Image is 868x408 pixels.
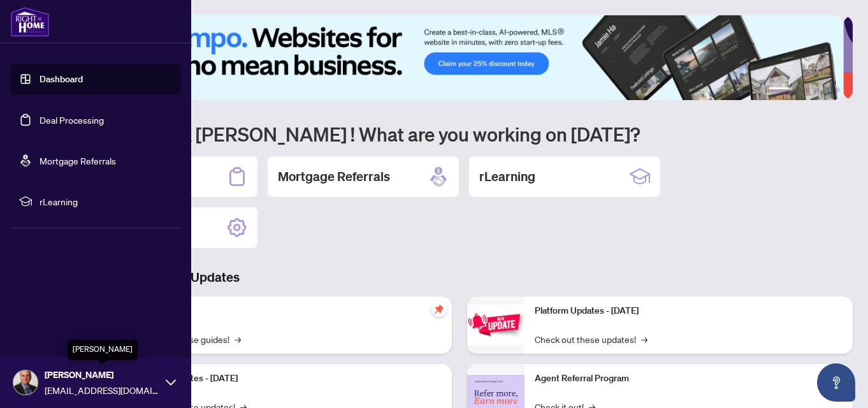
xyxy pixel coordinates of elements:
a: Check out these updates!→ [535,332,647,346]
span: → [641,332,647,346]
span: [PERSON_NAME] [45,368,159,382]
img: Profile Icon [13,370,38,395]
a: Dashboard [40,73,83,85]
p: Platform Updates - [DATE] [535,304,843,318]
button: 4 [814,87,820,92]
span: pushpin [431,302,447,317]
img: Platform Updates - June 23, 2025 [467,305,524,345]
div: [PERSON_NAME] [68,340,138,360]
button: 6 [835,87,840,92]
p: Self-Help [134,304,442,318]
button: 5 [825,87,830,92]
a: Deal Processing [40,114,104,126]
button: 2 [794,87,799,92]
span: → [235,332,241,346]
button: Open asap [817,363,855,402]
button: 1 [769,87,789,92]
span: rLearning [40,194,172,208]
img: logo [10,6,50,37]
h2: Mortgage Referrals [278,168,390,186]
span: [EMAIL_ADDRESS][DOMAIN_NAME] [45,383,159,397]
h1: Welcome back [PERSON_NAME] ! What are you working on [DATE]? [66,122,853,146]
h2: rLearning [479,168,535,186]
img: Slide 0 [66,15,843,100]
a: Mortgage Referrals [40,155,116,166]
p: Agent Referral Program [535,372,843,386]
button: 3 [804,87,809,92]
h3: Brokerage & Industry Updates [66,268,853,286]
p: Platform Updates - [DATE] [134,372,442,386]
